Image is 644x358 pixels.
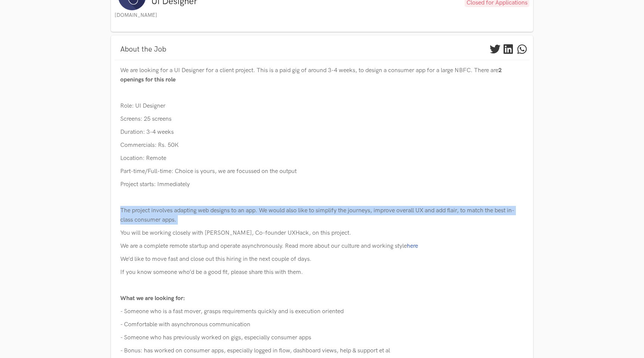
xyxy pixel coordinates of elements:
[120,320,524,329] p: - Comfortable with asynchronous communication
[120,268,524,277] p: If you know someone who’d be a good fit, please share this with them.
[120,101,524,111] p: Role: UI Designer
[115,12,157,18] a: [DOMAIN_NAME]
[120,295,185,302] b: What we are looking for:
[120,180,524,189] p: Project starts: Immediately
[120,114,524,124] p: Screens: 25 screens
[120,307,524,316] p: - Someone who is a fast mover, grasps requirements quickly and is execution oriented
[120,254,524,264] p: We’d like to move fast and close out this hiring in the next couple of days.
[115,43,172,56] a: About the Job
[120,206,524,225] p: The project involves adapting web designs to an app. We would also like to simplify the journeys,...
[120,154,524,163] p: Location: Remote
[120,67,502,83] b: 2 openings for this role
[120,167,524,176] p: Part-time/Full-time: Choice is yours, we are focussed on the output
[120,127,524,137] p: Duration: 3-4 weeks
[120,228,524,238] p: You will be working closely with [PERSON_NAME], Co-founder UXHack, on this project.
[120,66,524,84] p: We are looking for a UI Designer for a client project. This is a paid gig of around 3-4 weeks, to...
[120,241,524,251] p: We are a complete remote startup and operate asynchronously. Read more about our culture and work...
[120,333,524,342] p: - Someone who has previously worked on gigs, especially consumer apps
[120,346,524,355] p: - Bonus: has worked on consumer apps, especially logged in flow, dashboard views, help & support ...
[120,141,524,150] p: Commercials: Rs. 50K
[407,243,418,250] a: here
